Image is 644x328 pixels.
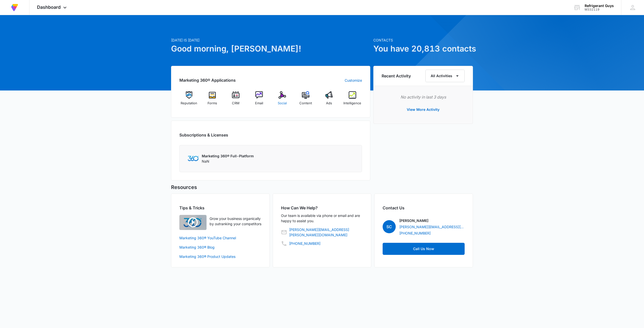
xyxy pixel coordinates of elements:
[179,91,199,109] a: Reputation
[289,227,363,238] a: [PERSON_NAME][EMAIL_ADDRESS][PERSON_NAME][DOMAIN_NAME]
[289,241,320,246] a: [PHONE_NUMBER]
[188,156,199,161] img: Marketing 360 Logo
[345,78,362,83] a: Customize
[202,153,254,159] p: Marketing 360® Full-Platform
[585,4,614,8] div: account name
[343,101,361,106] span: Intelligence
[399,218,428,223] p: [PERSON_NAME]
[203,91,222,109] a: Forms
[273,91,292,109] a: Social
[179,254,261,259] a: Marketing 360® Product Updates
[296,91,315,109] a: Content
[249,91,269,109] a: Email
[425,70,465,82] button: All Activities
[179,205,261,211] h2: Tips & Tricks
[402,104,445,116] button: View More Activity
[399,224,465,229] a: [PERSON_NAME][EMAIL_ADDRESS][PERSON_NAME][DOMAIN_NAME]
[202,153,254,164] div: NaN
[343,91,362,109] a: Intelligence
[232,101,239,106] span: CRM
[171,183,473,191] h5: Resources
[179,132,228,138] h2: Subscriptions & Licenses
[319,91,339,109] a: Ads
[383,220,396,233] span: SC
[208,101,217,106] span: Forms
[179,77,236,83] h2: Marketing 360® Applications
[373,37,473,43] p: Contacts
[373,43,473,55] h1: You have 20,813 contacts
[210,216,261,226] p: Grow your business organically by outranking your competitors
[399,230,431,236] a: [PHONE_NUMBER]
[585,8,614,11] div: account id
[181,101,197,106] span: Reputation
[278,101,287,106] span: Social
[179,235,261,241] a: Marketing 360® YouTube Channel
[326,101,332,106] span: Ads
[281,205,363,211] h2: How Can We Help?
[171,43,370,55] h1: Good morning, [PERSON_NAME]!
[179,215,207,230] img: Quick Overview Video
[10,3,19,12] img: Volusion
[383,205,465,211] h2: Contact Us
[383,243,465,255] a: Call Us Now
[171,37,370,43] p: [DATE] is [DATE]
[37,5,61,10] span: Dashboard
[226,91,246,109] a: CRM
[382,94,465,100] p: No activity in last 3 days
[299,101,312,106] span: Content
[179,245,261,250] a: Marketing 360® Blog
[281,213,363,223] p: Our team is available via phone or email and are happy to assist you.
[382,73,411,79] h6: Recent Activity
[255,101,263,106] span: Email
